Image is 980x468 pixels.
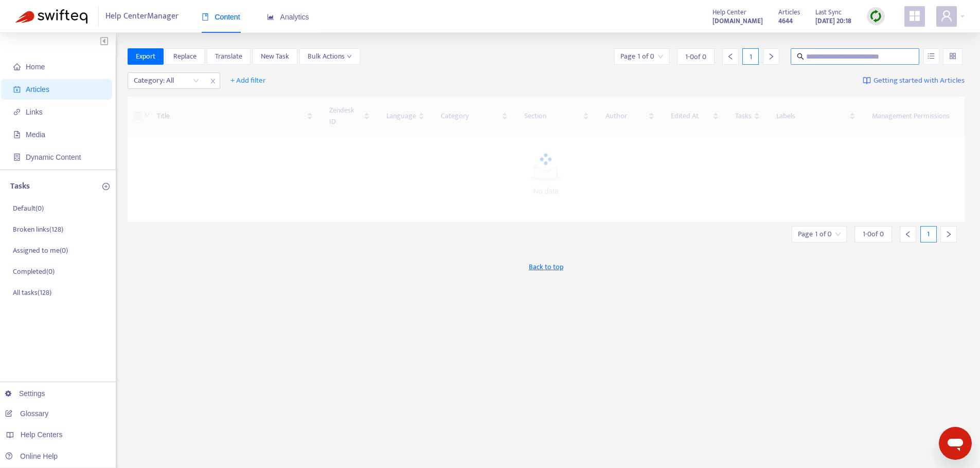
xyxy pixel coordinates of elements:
[347,54,352,59] span: down
[206,75,220,87] span: close
[768,53,775,60] span: right
[869,10,882,23] img: sync.dc5367851b00ba804db3.png
[13,131,21,138] span: file-image
[778,15,793,27] strong: 4644
[863,72,965,89] a: Getting started with Articles
[5,389,45,398] a: Settings
[202,13,209,21] span: book
[215,51,242,62] span: Translate
[742,48,759,65] div: 1
[26,108,43,116] span: Links
[21,430,63,439] span: Help Centers
[261,51,289,62] span: New Task
[13,86,21,93] span: account-book
[685,51,706,62] span: 1 - 0 of 0
[13,245,68,256] p: Assigned to me ( 0 )
[529,261,563,272] span: Back to top
[13,266,55,277] p: Completed ( 0 )
[13,108,21,116] span: link
[26,153,81,161] span: Dynamic Content
[207,48,251,65] button: Translate
[797,53,804,60] span: search
[908,10,921,22] span: appstore
[10,180,30,193] p: Tasks
[920,226,937,242] div: 1
[136,51,155,62] span: Export
[13,287,51,298] p: All tasks ( 128 )
[105,7,179,26] span: Help Center Manager
[267,13,274,21] span: area-chart
[904,231,912,238] span: left
[863,77,871,85] img: image-link
[712,7,746,18] span: Help Center
[173,51,197,62] span: Replace
[13,203,44,214] p: Default ( 0 )
[13,224,63,235] p: Broken links ( 128 )
[13,63,21,70] span: home
[5,409,48,418] a: Glossary
[230,74,266,87] span: + Add filter
[223,72,274,89] button: + Add filter
[940,10,953,22] span: user
[863,229,884,239] span: 1 - 0 of 0
[299,48,360,65] button: Bulk Actionsdown
[923,48,939,65] button: unordered-list
[26,130,45,139] span: Media
[815,7,842,18] span: Last Sync
[253,48,297,65] button: New Task
[945,231,952,238] span: right
[778,7,800,18] span: Articles
[928,52,935,60] span: unordered-list
[128,48,164,65] button: Export
[939,427,972,460] iframe: Button to launch messaging window
[165,48,205,65] button: Replace
[26,85,49,93] span: Articles
[308,51,352,62] span: Bulk Actions
[712,15,763,27] strong: [DOMAIN_NAME]
[727,53,734,60] span: left
[202,13,240,21] span: Content
[102,183,110,190] span: plus-circle
[13,154,21,161] span: container
[15,9,87,24] img: Swifteq
[5,452,58,460] a: Online Help
[874,75,965,87] span: Getting started with Articles
[26,63,45,71] span: Home
[267,13,309,21] span: Analytics
[712,15,763,27] a: [DOMAIN_NAME]
[815,15,851,27] strong: [DATE] 20:18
